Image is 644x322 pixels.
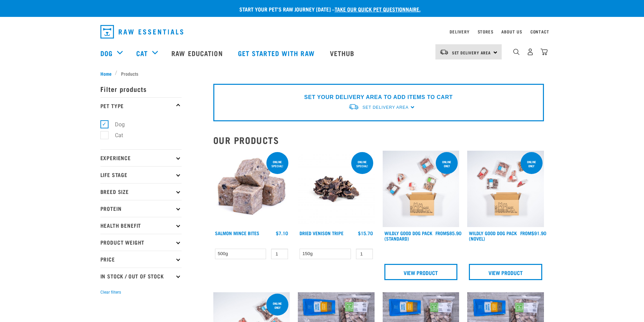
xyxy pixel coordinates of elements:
button: Clear filters [100,289,121,295]
div: ONLINE SPECIAL! [266,157,288,171]
a: Salmon Mince Bites [215,232,259,234]
img: home-icon-1@2x.png [513,49,520,55]
p: Health Benefit [100,217,182,234]
div: $7.10 [276,230,288,236]
img: Raw Essentials Logo [100,25,183,39]
div: $85.90 [435,230,461,236]
span: Set Delivery Area [362,105,408,110]
span: FROM [435,232,447,234]
a: take our quick pet questionnaire. [335,7,421,10]
input: 1 [271,249,288,259]
label: Cat [104,131,126,140]
img: user.png [527,48,534,55]
div: $15.70 [358,230,373,236]
label: Dog [104,120,127,129]
p: Filter products [100,80,182,97]
div: $91.90 [520,230,546,236]
p: Price [100,251,182,268]
a: Vethub [323,40,363,67]
h2: Our Products [213,135,544,145]
p: Protein [100,200,182,217]
span: FROM [520,232,531,234]
p: Breed Size [100,183,182,200]
a: Raw Education [165,40,231,67]
a: About Us [501,30,522,33]
p: In Stock / Out Of Stock [100,268,182,284]
input: 1 [356,249,373,259]
a: Cat [136,48,148,58]
img: home-icon@2x.png [541,48,548,55]
span: Home [100,70,112,77]
a: Wildly Good Dog Pack (Standard) [384,232,432,240]
a: Home [100,70,115,77]
nav: dropdown navigation [95,22,549,41]
a: Dog [100,48,113,58]
a: Dried Venison Tripe [300,232,343,234]
p: Life Stage [100,166,182,183]
a: Contact [530,30,549,33]
span: Set Delivery Area [452,51,491,54]
nav: breadcrumbs [100,70,544,77]
div: Online Only [266,298,288,313]
a: Get started with Raw [231,40,323,67]
div: Online Only [521,157,543,171]
img: Dog Novel 0 2sec [467,151,544,227]
a: Delivery [450,30,469,33]
img: van-moving.png [348,103,359,110]
img: 1141 Salmon Mince 01 [213,151,290,227]
img: Dog 0 2sec [383,151,459,227]
div: Online Only [436,157,458,171]
a: View Product [469,264,542,280]
img: Dried Vension Tripe 1691 [298,151,375,227]
a: View Product [384,264,458,280]
p: SET YOUR DELIVERY AREA TO ADD ITEMS TO CART [304,93,453,101]
p: Product Weight [100,234,182,251]
img: van-moving.png [439,49,449,55]
div: ONLINE SPECIAL! [351,157,373,171]
p: Pet Type [100,97,182,114]
a: Wildly Good Dog Pack (Novel) [469,232,517,240]
p: Experience [100,149,182,166]
a: Stores [478,30,494,33]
